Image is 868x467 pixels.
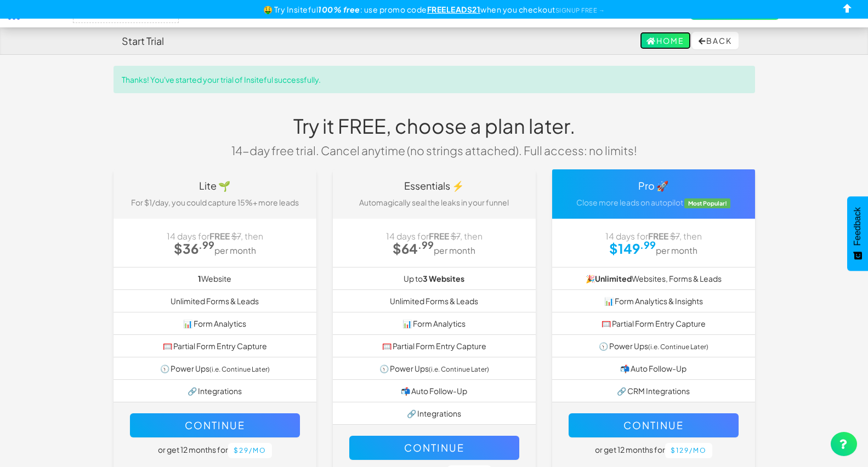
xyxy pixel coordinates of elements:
li: 🔗 Integrations [333,402,536,425]
li: 📊 Form Analytics & Insights [552,289,755,312]
small: (i.e. Continue Later) [429,365,489,373]
strike: $7 [451,231,460,241]
span: 14 days for , then [386,231,483,241]
li: 🕥 Power Ups [333,357,536,380]
li: 📬 Auto Follow-Up [552,357,755,380]
li: 🥅 Partial Form Entry Capture [114,334,316,357]
li: Up to [333,267,536,290]
p: For $1/day, you could capture 15%+ more leads [122,197,308,208]
b: 100% free [318,4,360,14]
strike: $7 [670,231,679,241]
button: Back [692,32,739,49]
li: 🎉 Websites, Forms & Leads [552,267,755,290]
div: Thanks! You've started your trial of Insiteful successfully. [114,66,755,93]
small: (i.e. Continue Later) [648,343,708,351]
li: 🔗 CRM Integrations [552,379,755,402]
u: FREELEADS21 [427,4,481,14]
small: per month [656,245,697,255]
button: Continue [569,413,739,437]
li: Unlimited Forms & Leads [333,289,536,312]
button: Continue [130,413,300,437]
strong: FREE [648,231,668,241]
span: 14 days for , then [605,231,702,241]
strong: FREE [429,231,449,241]
li: 🥅 Partial Form Entry Capture [333,334,536,357]
h4: Pro 🚀 [560,180,747,191]
sup: .99 [198,238,214,251]
li: Unlimited Forms & Leads [114,289,316,312]
sup: .99 [418,238,434,251]
a: SIGNUP FREE → [555,7,605,14]
h4: Lite 🌱 [122,180,308,191]
strike: $7 [231,231,241,241]
b: 1 [198,274,201,283]
small: per month [434,245,475,255]
sup: .99 [640,238,656,251]
small: per month [214,245,256,255]
strong: Unlimited [595,274,632,283]
span: Most Popular! [684,198,730,208]
strong: $64 [393,240,434,257]
span: Feedback [853,207,863,246]
span: 14 days for , then [167,231,263,241]
h5: or get 12 months for [569,443,739,458]
li: 🕥 Power Ups [114,357,316,380]
h1: Try it FREE, choose a plan later. [223,115,645,137]
li: 🕥 Power Ups [552,334,755,357]
button: $129/mo [665,443,712,458]
strong: $149 [609,240,656,257]
a: Home [640,32,691,49]
span: Close more leads on autopilot [576,197,683,207]
strong: $36 [174,240,214,257]
li: 📬 Auto Follow-Up [333,379,536,402]
b: 3 Websites [423,274,464,283]
button: $29/mo [228,443,272,458]
p: 14-day free trial. Cancel anytime (no strings attached). Full access: no limits! [223,143,645,158]
strong: FREE [209,231,230,241]
li: 📊 Form Analytics [114,312,316,335]
li: 🔗 Integrations [114,379,316,402]
small: (i.e. Continue Later) [209,365,270,373]
button: Feedback - Show survey [847,196,868,271]
li: 📊 Form Analytics [333,312,536,335]
button: Continue [349,436,519,460]
li: Website [114,267,316,290]
li: 🥅 Partial Form Entry Capture [552,312,755,335]
p: Automagically seal the leaks in your funnel [341,197,527,208]
h4: Essentials ⚡ [341,180,527,191]
h5: or get 12 months for [130,443,300,458]
h4: Start Trial [122,36,164,47]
